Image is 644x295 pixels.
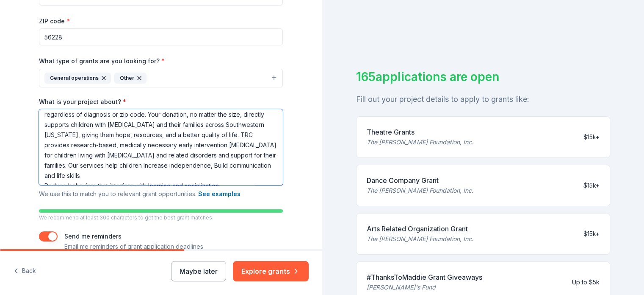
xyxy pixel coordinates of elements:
[356,68,611,86] div: 165 applications are open
[367,224,473,234] div: Arts Related Organization Grant
[114,73,146,84] div: Other
[39,109,283,185] textarea: The READY Clinic (TRC) is a team of specialists offering medically necessary early intensive deve...
[39,17,70,25] label: ZIP code
[367,282,482,292] div: [PERSON_NAME]'s Fund
[583,180,600,191] div: $15k+
[367,185,473,196] div: The [PERSON_NAME] Foundation, Inc.
[39,98,126,106] label: What is your project about?
[64,242,203,252] p: Email me reminders of grant application deadlines
[14,262,36,280] button: Back
[356,93,611,106] div: Fill out your project details to apply to grants like:
[44,73,111,84] div: General operations
[367,175,473,185] div: Dance Company Grant
[367,137,473,147] div: The [PERSON_NAME] Foundation, Inc.
[64,233,122,240] label: Send me reminders
[572,277,600,287] div: Up to $5k
[583,132,600,142] div: $15k+
[233,261,309,281] button: Explore grants
[583,229,600,239] div: $15k+
[367,272,482,282] div: #ThanksToMaddie Grant Giveaways
[367,234,473,244] div: The [PERSON_NAME] Foundation, Inc.
[39,57,165,65] label: What type of grants are you looking for?
[39,28,283,45] input: 12345 (U.S. only)
[367,127,473,137] div: Theatre Grants
[171,261,226,281] button: Maybe later
[39,69,283,87] button: General operationsOther
[39,214,283,221] p: We recommend at least 300 characters to get the best grant matches.
[39,190,240,197] span: We use this to match you to relevant grant opportunities.
[198,189,240,199] button: See examples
